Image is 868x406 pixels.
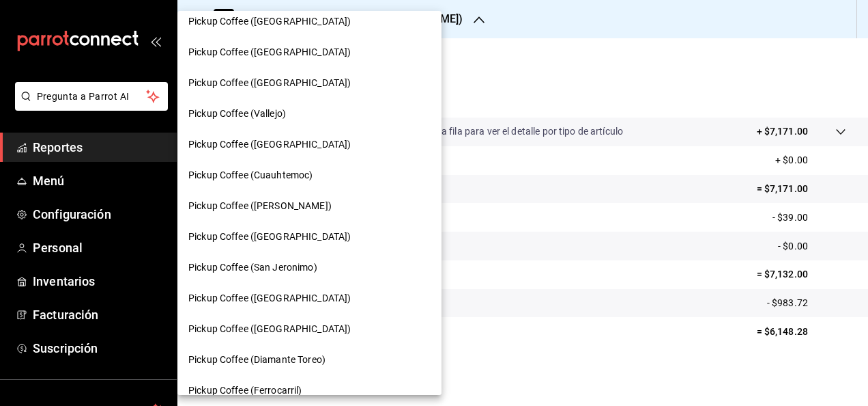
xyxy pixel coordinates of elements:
[177,160,442,191] div: Pickup Coffee (Cuauhtemoc)
[177,252,442,283] div: Pickup Coffee (San Jeronimo)
[188,76,351,90] span: Pickup Coffee ([GEOGRAPHIC_DATA])
[177,6,442,37] div: Pickup Coffee ([GEOGRAPHIC_DATA])
[177,221,442,252] div: Pickup Coffee ([GEOGRAPHIC_DATA])
[188,168,313,182] span: Pickup Coffee (Cuauhtemoc)
[188,14,351,29] span: Pickup Coffee ([GEOGRAPHIC_DATA])
[177,98,442,129] div: Pickup Coffee (Vallejo)
[188,137,351,152] span: Pickup Coffee ([GEOGRAPHIC_DATA])
[177,283,442,314] div: Pickup Coffee ([GEOGRAPHIC_DATA])
[177,37,442,68] div: Pickup Coffee ([GEOGRAPHIC_DATA])
[188,291,351,306] span: Pickup Coffee ([GEOGRAPHIC_DATA])
[188,353,325,367] span: Pickup Coffee (Diamante Toreo)
[177,314,442,344] div: Pickup Coffee ([GEOGRAPHIC_DATA])
[177,68,442,98] div: Pickup Coffee ([GEOGRAPHIC_DATA])
[188,383,302,398] span: Pickup Coffee (Ferrocarril)
[188,230,351,244] span: Pickup Coffee ([GEOGRAPHIC_DATA])
[188,322,351,336] span: Pickup Coffee ([GEOGRAPHIC_DATA])
[177,375,442,406] div: Pickup Coffee (Ferrocarril)
[188,107,286,121] span: Pickup Coffee (Vallejo)
[177,344,442,375] div: Pickup Coffee (Diamante Toreo)
[188,45,351,59] span: Pickup Coffee ([GEOGRAPHIC_DATA])
[188,199,332,213] span: Pickup Coffee ([PERSON_NAME])
[177,191,442,221] div: Pickup Coffee ([PERSON_NAME])
[188,260,317,275] span: Pickup Coffee (San Jeronimo)
[177,129,442,160] div: Pickup Coffee ([GEOGRAPHIC_DATA])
